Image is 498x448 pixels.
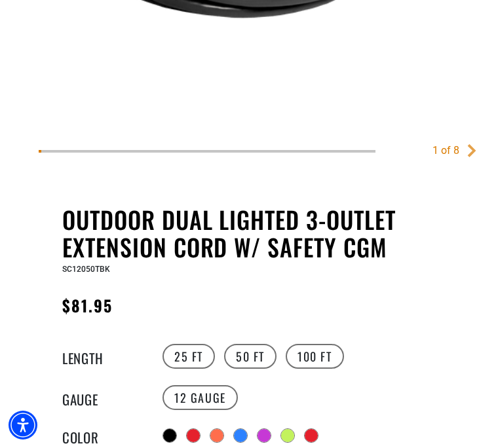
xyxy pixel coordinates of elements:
[163,385,238,410] label: 12 Gauge
[62,265,110,274] span: SC12050TBK
[163,344,215,369] label: 25 FT
[62,389,128,406] legend: Gauge
[62,293,113,317] span: $81.95
[9,411,37,439] div: Accessibility Menu
[286,344,344,369] label: 100 FT
[465,144,478,157] a: Next
[432,143,459,159] div: 1 of 8
[224,344,277,369] label: 50 FT
[62,206,488,261] h1: Outdoor Dual Lighted 3-Outlet Extension Cord w/ Safety CGM
[62,348,128,365] legend: Length
[62,427,128,444] legend: Color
